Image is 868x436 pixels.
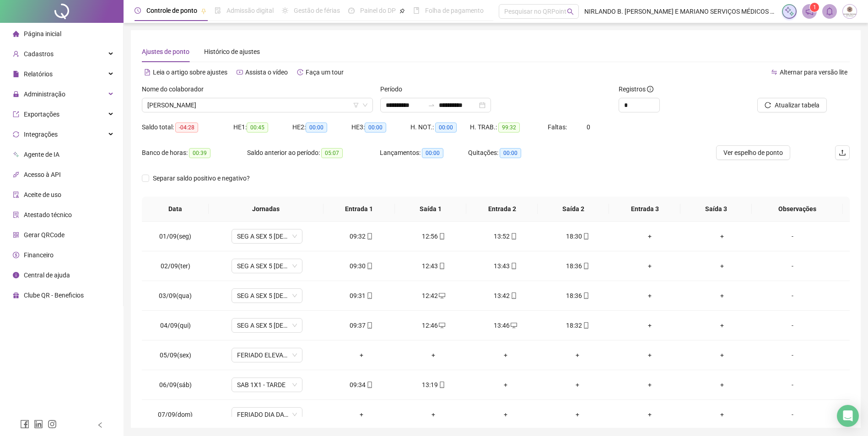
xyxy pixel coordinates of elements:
[333,261,390,271] div: 09:30
[24,171,61,178] span: Acesso à API
[13,51,19,57] span: user-add
[365,122,386,133] span: 00:00
[201,8,206,14] span: pushpin
[693,320,751,330] div: +
[380,148,468,158] div: Lançamentos:
[333,409,390,420] div: +
[766,291,819,301] div: -
[438,382,445,388] span: mobile
[366,382,373,388] span: mobile
[247,122,268,133] span: 00:45
[160,351,191,359] span: 05/09(sex)
[13,212,19,218] span: solution
[209,197,323,222] th: Jornadas
[584,6,776,16] span: NIRLANDO B. [PERSON_NAME] E MARIANO SERVIÇOS MÉDICOS LTDA
[771,69,777,75] span: swap
[582,292,589,299] span: mobile
[24,131,58,138] span: Integrações
[362,102,368,108] span: down
[693,380,751,390] div: +
[237,69,243,75] span: youtube
[24,50,54,58] span: Cadastros
[468,148,556,158] div: Quitações:
[766,350,819,360] div: -
[752,197,842,222] th: Observações
[297,69,303,75] span: history
[24,231,65,239] span: Gerar QRCode
[693,291,751,301] div: +
[237,229,297,243] span: SEG A SEX 5 X 8 - TARDE
[765,102,771,108] span: reload
[549,380,607,390] div: +
[142,148,247,158] div: Banco de horas:
[24,191,61,198] span: Aceite de uso
[582,322,589,329] span: mobile
[784,6,794,16] img: sparkle-icon.fc2bf0ac1784a2077858766a79e2daf3.svg
[549,350,607,360] div: +
[759,204,835,214] span: Observações
[549,231,607,241] div: 18:30
[404,320,462,330] div: 12:46
[619,84,653,94] span: Registros
[477,320,534,330] div: 13:46
[237,289,297,303] span: SEG A SEX 5 X 8 - TARDE
[422,148,443,158] span: 00:00
[621,350,679,360] div: +
[142,48,189,55] span: Ajustes de ponto
[24,211,72,218] span: Atestado técnico
[13,31,19,37] span: home
[621,409,679,420] div: +
[425,7,484,14] span: Folha de pagamento
[161,262,190,270] span: 02/09(ter)
[510,322,517,329] span: desktop
[292,122,351,133] div: HE 2:
[146,7,197,14] span: Controle de ponto
[237,408,297,421] span: FERIADO DIA DA INDEPENDÊNCIA
[13,71,19,77] span: file
[477,409,534,420] div: +
[321,148,343,158] span: 05:07
[13,91,19,97] span: lock
[237,378,297,392] span: SAB 1X1 - TARDE
[159,381,192,388] span: 06/09(sáb)
[333,231,390,241] div: 09:32
[333,320,390,330] div: 09:37
[24,70,53,78] span: Relatórios
[693,231,751,241] div: +
[97,422,103,428] span: left
[237,319,297,332] span: SEG A SEX 5 X 8 - TARDE
[621,261,679,271] div: +
[693,350,751,360] div: +
[500,148,521,158] span: 00:00
[404,291,462,301] div: 12:42
[24,111,59,118] span: Exportações
[226,7,274,14] span: Admissão digital
[413,7,420,14] span: book
[282,7,288,14] span: sun
[13,131,19,138] span: sync
[647,86,653,92] span: info-circle
[245,69,288,76] span: Assista o vídeo
[438,292,445,299] span: desktop
[766,380,819,390] div: -
[348,7,355,14] span: dashboard
[34,420,43,429] span: linkedin
[404,231,462,241] div: 12:56
[813,4,816,11] span: 1
[404,380,462,390] div: 13:19
[404,261,462,271] div: 12:43
[766,231,819,241] div: -
[435,122,457,133] span: 00:00
[757,98,827,112] button: Atualizar tabela
[380,84,408,94] label: Período
[233,122,292,133] div: HE 1:
[215,7,221,14] span: file-done
[549,291,607,301] div: 18:36
[780,69,847,76] span: Alternar para versão lite
[294,7,340,14] span: Gestão de férias
[237,348,297,362] span: FERIADO ELEVAÇÃO DO AMAZONAS A CATEGORIA DE PROVÍNCIA
[159,292,192,299] span: 03/09(qua)
[153,69,227,76] span: Leia o artigo sobre ajustes
[360,7,396,14] span: Painel do DP
[498,122,520,133] span: 99:32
